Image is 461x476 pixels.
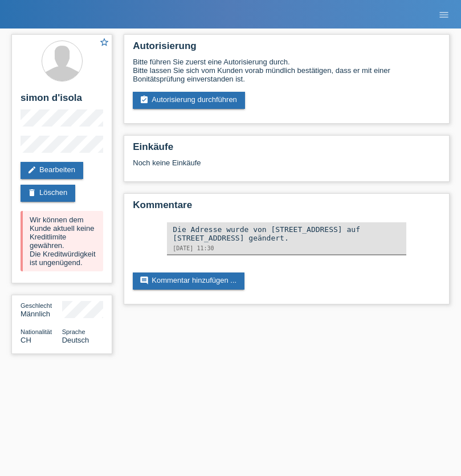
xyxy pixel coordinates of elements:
[21,336,31,344] span: Schweiz
[133,92,245,109] a: assignment_turned_inAutorisierung durchführen
[21,211,103,271] div: Wir können dem Kunde aktuell keine Kreditlimite gewähren. Die Kreditwürdigkeit ist ungenügend.
[21,185,75,202] a: deleteLöschen
[433,11,455,18] a: menu
[133,58,440,83] div: Bitte führen Sie zuerst eine Autorisierung durch. Bitte lassen Sie sich vom Kunden vorab mündlich...
[140,276,149,285] i: comment
[133,200,440,217] h2: Kommentare
[62,336,89,344] span: Deutsch
[21,302,52,309] span: Geschlecht
[27,188,36,197] i: delete
[438,9,450,21] i: menu
[21,92,103,109] h2: simon d'isola
[99,37,109,47] i: star_border
[99,37,109,49] a: star_border
[27,165,36,174] i: edit
[21,301,62,318] div: Männlich
[21,328,52,335] span: Nationalität
[62,328,85,335] span: Sprache
[173,225,401,242] div: Die Adresse wurde von [STREET_ADDRESS] auf [STREET_ADDRESS] geändert.
[133,272,244,290] a: commentKommentar hinzufügen ...
[133,141,440,158] h2: Einkäufe
[173,245,401,251] div: [DATE] 11:30
[133,158,440,176] div: Noch keine Einkäufe
[21,162,83,179] a: editBearbeiten
[133,40,440,58] h2: Autorisierung
[140,95,149,104] i: assignment_turned_in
